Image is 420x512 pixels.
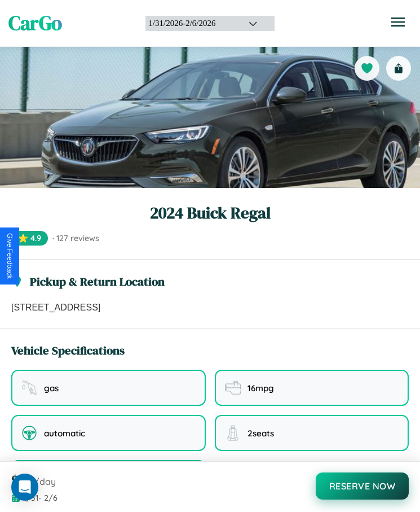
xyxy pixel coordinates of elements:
div: Give Feedback [6,233,14,279]
img: fuel efficiency [225,380,241,396]
span: 2 seats [247,428,274,439]
h3: Vehicle Specifications [11,342,125,358]
span: gas [44,383,59,393]
span: $ 70 [11,471,32,489]
p: [STREET_ADDRESS] [11,301,409,314]
span: /day [34,476,56,487]
div: Open Intercom Messenger [11,474,38,501]
span: ⭐ 4.9 [11,231,48,246]
span: · 127 reviews [52,233,99,243]
h3: Pickup & Return Location [30,273,165,290]
span: CarGo [8,10,62,37]
h1: 2024 Buick Regal [11,202,409,224]
img: fuel type [21,380,37,396]
img: seating [225,425,241,441]
div: 1 / 31 / 2026 - 2 / 6 / 2026 [148,19,235,28]
span: 16 mpg [247,383,274,393]
span: automatic [44,428,85,439]
span: 1 / 31 - 2 / 6 [24,493,58,503]
button: Reserve Now [316,472,409,500]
